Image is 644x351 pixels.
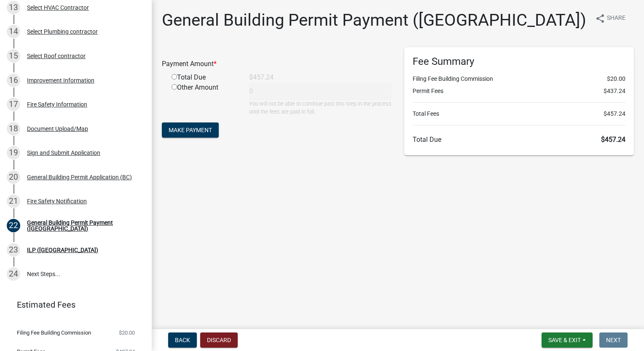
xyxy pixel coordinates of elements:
[7,243,20,257] div: 23
[7,122,20,136] div: 18
[162,10,586,30] h1: General Building Permit Payment ([GEOGRAPHIC_DATA])
[7,1,20,14] div: 13
[7,74,20,87] div: 16
[601,136,625,144] span: $457.24
[7,219,20,232] div: 22
[599,332,628,348] button: Next
[588,10,632,27] button: shareShare
[27,29,98,35] div: Select Plumbing contractor
[27,5,89,11] div: Select HVAC Contractor
[604,109,625,118] span: $457.24
[7,98,20,111] div: 17
[7,170,20,184] div: 20
[27,247,98,253] div: ILP ([GEOGRAPHIC_DATA])
[27,101,87,107] div: Fire Safety Information
[165,82,243,116] div: Other Amount
[7,146,20,160] div: 19
[27,220,138,231] div: General Building Permit Payment ([GEOGRAPHIC_DATA])
[169,127,212,133] span: Make Payment
[548,337,581,343] span: Save & Exit
[413,87,625,96] li: Permit Fees
[7,194,20,208] div: 21
[7,49,20,63] div: 15
[17,330,91,335] span: Filing Fee Building Commission
[7,296,138,313] a: Estimated Fees
[27,174,132,180] div: General Building Permit Application (BC)
[606,337,621,343] span: Next
[607,74,625,83] span: $20.00
[27,77,94,83] div: Improvement Information
[200,332,238,348] button: Discard
[27,150,100,156] div: Sign and Submit Application
[413,109,625,118] li: Total Fees
[27,53,86,59] div: Select Roof contractor
[156,59,398,69] div: Payment Amount
[607,13,625,24] span: Share
[595,13,605,24] i: share
[7,25,20,38] div: 14
[604,87,625,96] span: $437.24
[119,330,135,335] span: $20.00
[27,198,87,204] div: Fire Safety Notification
[168,332,197,348] button: Back
[413,136,625,144] h6: Total Due
[27,126,88,132] div: Document Upload/Map
[165,72,243,82] div: Total Due
[413,56,625,68] h6: Fee Summary
[413,74,625,83] li: Filing Fee Building Commission
[542,332,593,348] button: Save & Exit
[175,337,190,343] span: Back
[7,267,20,281] div: 24
[162,122,219,138] button: Make Payment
